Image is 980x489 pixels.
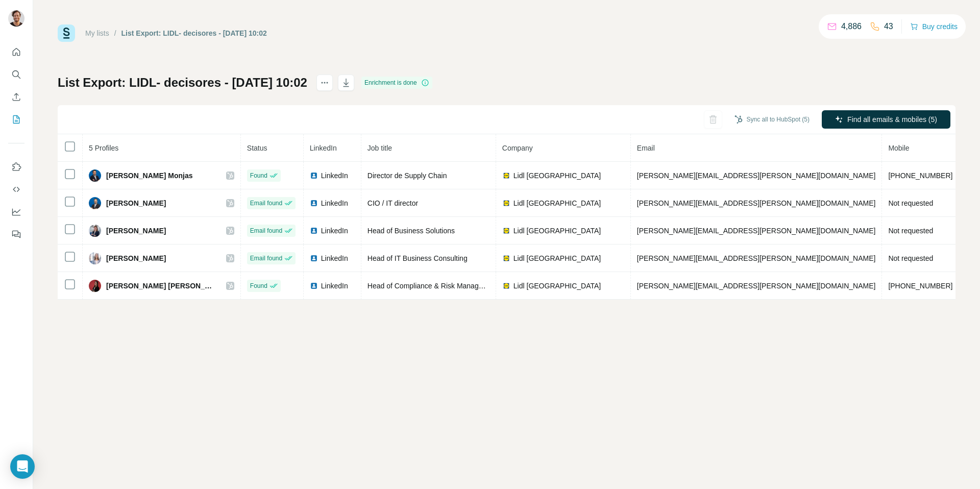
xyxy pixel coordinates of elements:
img: LinkedIn logo [310,282,318,290]
button: Find all emails & mobiles (5) [822,110,950,129]
img: company-logo [502,254,510,262]
button: Search [8,65,24,84]
img: company-logo [502,199,510,207]
span: 5 Profiles [89,144,118,152]
span: Email [637,144,655,152]
span: Found [250,281,267,290]
span: Head of IT Business Consulting [367,254,468,262]
span: Email found [250,199,282,208]
div: Open Intercom Messenger [10,454,35,479]
img: LinkedIn logo [310,172,318,180]
span: LinkedIn [321,226,348,236]
button: actions [316,75,333,91]
img: company-logo [502,172,510,180]
span: Find all emails & mobiles (5) [847,114,937,125]
button: Buy credits [910,19,958,34]
button: My lists [8,110,24,129]
img: Avatar [89,280,101,292]
img: Surfe Logo [58,25,75,42]
span: Found [250,171,267,180]
button: Quick start [8,43,24,61]
span: Director de Supply Chain [367,172,447,180]
span: [PERSON_NAME] [PERSON_NAME] [106,281,216,291]
img: Avatar [8,10,24,27]
span: [PERSON_NAME][EMAIL_ADDRESS][PERSON_NAME][DOMAIN_NAME] [637,254,876,262]
div: Enrichment is done [361,77,432,89]
span: [PERSON_NAME][EMAIL_ADDRESS][PERSON_NAME][DOMAIN_NAME] [637,199,876,207]
button: Feedback [8,225,24,243]
p: 43 [884,20,893,33]
span: [PERSON_NAME] [106,253,166,263]
span: LinkedIn [310,144,337,152]
img: Avatar [89,252,101,264]
a: My lists [85,29,109,37]
span: Job title [367,144,392,152]
img: Avatar [89,197,101,209]
span: Mobile [888,144,909,152]
span: [PHONE_NUMBER] [888,172,952,180]
span: Lidl [GEOGRAPHIC_DATA] [513,226,601,236]
span: Head of Business Solutions [367,227,455,235]
span: Not requested [888,199,933,207]
button: Use Surfe API [8,180,24,199]
span: [PHONE_NUMBER] [888,282,952,290]
img: LinkedIn logo [310,254,318,262]
span: Lidl [GEOGRAPHIC_DATA] [513,170,601,181]
div: List Export: LIDL- decisores - [DATE] 10:02 [121,28,267,38]
button: Dashboard [8,203,24,221]
span: Head of Compliance & Risk Management [367,282,499,290]
img: Avatar [89,225,101,237]
span: [PERSON_NAME][EMAIL_ADDRESS][PERSON_NAME][DOMAIN_NAME] [637,282,876,290]
span: [PERSON_NAME] [106,226,166,236]
span: [PERSON_NAME][EMAIL_ADDRESS][PERSON_NAME][DOMAIN_NAME] [637,227,876,235]
p: 4,886 [841,20,862,33]
button: Enrich CSV [8,88,24,106]
img: Avatar [89,169,101,182]
span: Lidl [GEOGRAPHIC_DATA] [513,198,601,208]
span: CIO / IT director [367,199,418,207]
span: Not requested [888,254,933,262]
h1: List Export: LIDL- decisores - [DATE] 10:02 [58,75,307,91]
img: company-logo [502,282,510,290]
span: [PERSON_NAME] [106,198,166,208]
button: Sync all to HubSpot (5) [727,112,817,127]
li: / [114,28,116,38]
span: LinkedIn [321,253,348,263]
img: LinkedIn logo [310,227,318,235]
button: Use Surfe on LinkedIn [8,158,24,176]
span: Not requested [888,227,933,235]
span: LinkedIn [321,170,348,181]
span: Lidl [GEOGRAPHIC_DATA] [513,253,601,263]
span: LinkedIn [321,198,348,208]
img: LinkedIn logo [310,199,318,207]
span: Lidl [GEOGRAPHIC_DATA] [513,281,601,291]
span: Email found [250,226,282,235]
span: Status [247,144,267,152]
span: Company [502,144,533,152]
span: [PERSON_NAME] Monjas [106,170,193,181]
span: LinkedIn [321,281,348,291]
img: company-logo [502,227,510,235]
span: [PERSON_NAME][EMAIL_ADDRESS][PERSON_NAME][DOMAIN_NAME] [637,172,876,180]
span: Email found [250,254,282,263]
